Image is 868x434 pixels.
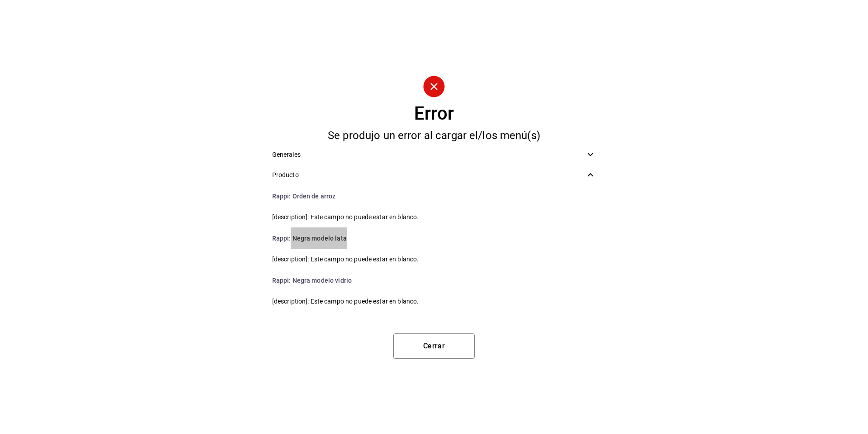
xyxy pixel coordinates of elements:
[265,145,604,165] div: Generales
[265,270,604,291] li: Negra modelo vidrio
[272,212,596,222] span: [description]: Este campo no puede estar en blanco.
[265,130,604,141] div: Se produjo un error al cargar el/los menú(s)
[265,227,604,249] li: Negra modelo lata
[272,193,291,200] span: Rappi :
[265,185,604,207] li: Orden de arroz
[265,165,604,185] div: Producto
[272,277,291,284] span: Rappi :
[414,105,454,123] div: Error
[272,255,596,264] span: [description]: Este campo no puede estar en blanco.
[272,297,596,306] span: [description]: Este campo no puede estar en blanco.
[272,170,585,180] span: Producto
[393,333,475,359] button: Cerrar
[272,150,585,159] span: Generales
[272,235,291,242] span: Rappi :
